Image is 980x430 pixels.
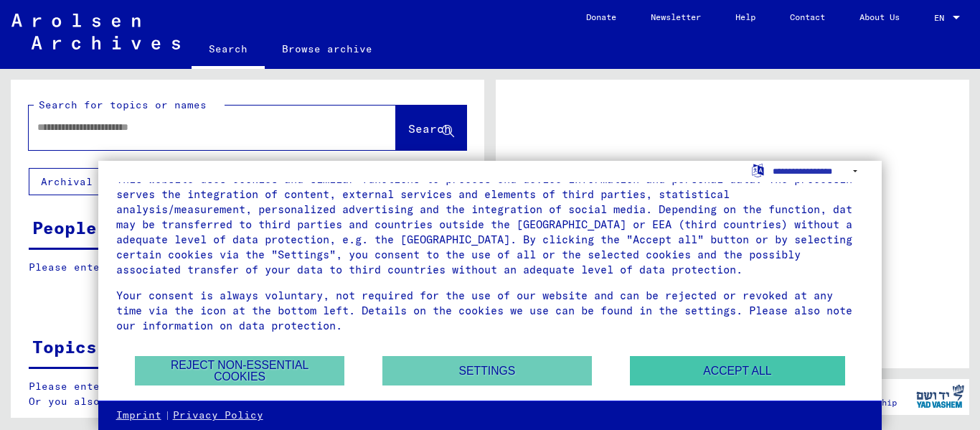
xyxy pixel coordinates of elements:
a: Imprint [116,408,161,423]
span: EN [934,13,950,23]
button: Accept all [630,356,845,385]
mat-label: Search for topics or names [39,98,207,111]
a: Search [192,32,265,69]
div: This website uses cookies and similar functions to process end device information and personal da... [116,172,864,277]
a: Browse archive [265,32,390,66]
button: Search [396,106,466,150]
button: Settings [382,356,592,385]
img: Arolsen_neg.svg [11,14,180,50]
div: Your consent is always voluntary, not required for the use of our website and can be rejected or ... [116,288,864,333]
img: yv_logo.png [913,378,967,414]
div: People [32,215,97,240]
p: Please enter a search term or set filters to get results. Or you also can browse the manually. [29,379,466,409]
div: Topics [32,334,97,360]
a: Privacy Policy [173,408,263,423]
span: Search [408,121,451,136]
button: Reject non-essential cookies [135,356,344,385]
p: Please enter a search term or set filters to get results. [29,260,466,275]
button: Archival tree units [29,168,181,195]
